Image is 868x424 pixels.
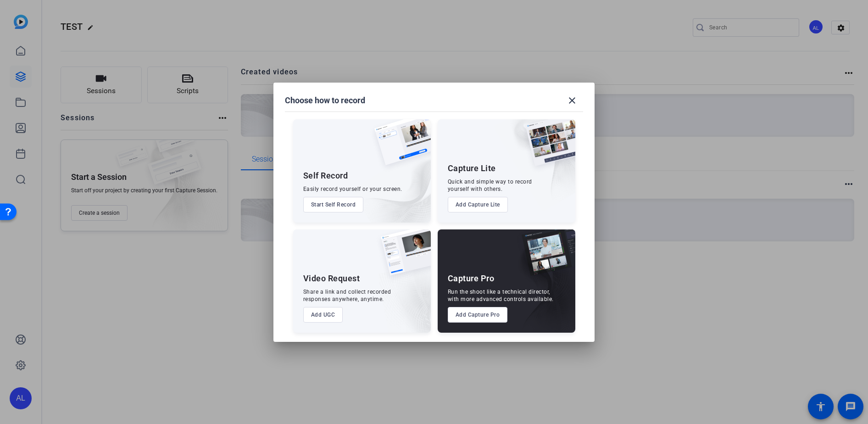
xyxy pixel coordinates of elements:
mat-icon: close [567,95,578,106]
div: Easily record yourself or your screen. [303,185,402,193]
button: Add Capture Lite [448,197,508,212]
div: Capture Lite [448,163,496,174]
button: Add Capture Pro [448,307,508,323]
img: self-record.png [367,119,431,174]
h1: Choose how to record [285,95,365,106]
div: Share a link and collect recorded responses anywhere, anytime. [303,288,391,303]
button: Add UGC [303,307,343,323]
button: Start Self Record [303,197,364,212]
div: Quick and simple way to record yourself with others. [448,178,532,193]
img: embarkstudio-capture-pro.png [507,241,575,333]
img: ugc-content.png [374,229,431,285]
img: embarkstudio-capture-lite.png [493,119,575,211]
div: Self Record [303,170,348,181]
div: Run the shoot like a technical director, with more advanced controls available. [448,288,554,303]
div: Video Request [303,273,360,284]
img: capture-lite.png [518,119,575,175]
img: embarkstudio-self-record.png [351,139,431,223]
img: capture-pro.png [515,229,575,285]
div: Capture Pro [448,273,495,284]
img: embarkstudio-ugc-content.png [378,258,431,333]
